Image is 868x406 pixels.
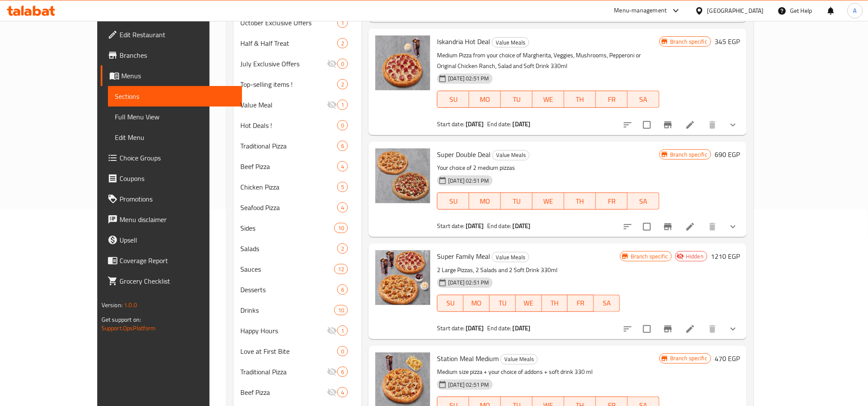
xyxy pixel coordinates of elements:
[120,30,235,40] span: Edit Restaurant
[441,297,460,309] span: SU
[473,93,497,106] span: MO
[702,216,723,237] button: delete
[338,388,347,397] span: 4
[723,115,743,135] button: show more
[337,367,348,377] div: items
[233,341,362,362] div: Love at First Bite0
[233,362,362,382] div: Traditional Pizza6
[493,150,529,160] span: Value Meals
[240,79,337,89] div: Top-selling items !
[597,297,617,309] span: SA
[338,60,347,68] span: 0
[437,265,620,276] p: 2 Large Pizzas, 2 Salads and 2 Soft Drink 330ml
[240,284,337,295] div: Desserts
[466,119,484,130] b: [DATE]
[437,193,469,210] button: SU
[240,346,337,356] span: Love at First Bite
[115,91,235,101] span: Sections
[327,367,337,377] svg: Inactive section
[120,235,235,245] span: Upsell
[564,193,596,210] button: TH
[667,38,711,46] span: Branch specific
[240,161,337,172] div: Beef Pizza
[101,45,242,65] a: Branches
[240,387,327,397] div: Beef Pizza
[233,259,362,279] div: Sauces12
[334,223,348,233] div: items
[327,326,337,336] svg: Inactive section
[338,163,347,171] span: 4
[108,86,242,107] a: Sections
[101,209,242,230] a: Menu disclaimer
[338,101,347,109] span: 1
[108,127,242,148] a: Edit Menu
[568,295,594,312] button: FR
[337,346,348,356] div: items
[240,367,327,377] span: Traditional Pizza
[240,100,327,110] span: Value Meal
[519,297,539,309] span: WE
[667,151,711,159] span: Branch specific
[108,107,242,127] a: Full Menu View
[437,323,464,334] span: Start date:
[120,214,235,225] span: Menu disclaimer
[240,120,337,130] div: Hot Deals !
[233,95,362,115] div: Value Meal1
[723,216,743,237] button: show more
[240,59,327,69] div: July Exclusive Offers
[120,255,235,266] span: Coverage Report
[240,305,334,315] div: Drinks
[233,136,362,156] div: Traditional Pizza6
[115,112,235,122] span: Full Menu View
[437,148,491,161] span: Super Double Deal
[487,220,511,231] span: End date:
[338,347,347,356] span: 0
[240,141,337,151] span: Traditional Pizza
[337,79,348,89] div: items
[728,120,738,130] svg: Show Choices
[240,264,334,274] div: Sauces
[337,59,348,69] div: items
[464,295,490,312] button: MO
[240,182,337,192] span: Chicken Pizza
[599,195,624,207] span: FR
[437,352,499,365] span: Station Meal Medium
[702,115,723,135] button: delete
[533,91,564,108] button: WE
[437,163,659,173] p: Your choice of 2 medium pizzas
[240,18,337,28] span: October Exclusive Offers
[617,115,638,135] button: sort-choices
[120,194,235,204] span: Promotions
[101,250,242,271] a: Coverage Report
[599,93,624,106] span: FR
[628,91,659,108] button: SA
[536,93,561,106] span: WE
[707,6,764,15] div: [GEOGRAPHIC_DATA]
[596,193,628,210] button: FR
[638,116,656,134] span: Select to update
[487,323,511,334] span: End date:
[492,150,530,160] div: Value Meals
[487,119,511,130] span: End date:
[437,50,659,71] p: Medium Pizza from your choice of Margherita, Veggies, Mushrooms, Pepperoni or Original Chicken Ra...
[102,314,141,325] span: Get support on:
[120,153,235,163] span: Choice Groups
[437,35,490,48] span: Iskandria Hot Deal
[233,53,362,74] div: July Exclusive Offers0
[233,320,362,341] div: Happy Hours1
[101,65,242,86] a: Menus
[504,195,529,207] span: TU
[101,271,242,291] a: Grocery Checklist
[124,299,137,311] span: 1.0.0
[711,250,740,262] h6: 1210 EGP
[327,59,337,69] svg: Inactive section
[627,252,671,261] span: Branch specific
[335,265,347,273] span: 12
[327,387,337,397] svg: Inactive section
[233,382,362,403] div: Beef Pizza4
[513,220,531,231] b: [DATE]
[338,327,347,335] span: 1
[445,74,492,83] span: [DATE] 02:51 PM
[233,177,362,197] div: Chicken Pizza5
